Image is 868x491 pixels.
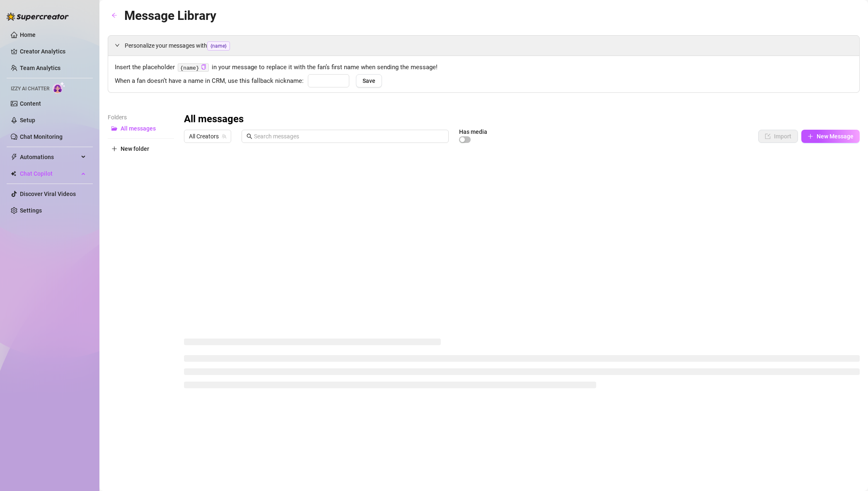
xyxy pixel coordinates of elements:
span: search [247,133,252,139]
span: Insert the placeholder in your message to replace it with the fan’s first name when sending the m... [115,63,853,73]
span: When a fan doesn’t have a name in CRM, use this fallback nickname: [115,76,304,86]
span: Personalize your messages with [125,41,853,51]
span: {name} [207,41,230,51]
a: Team Analytics [20,65,60,71]
img: logo-BBDzfeDw.svg [7,12,69,21]
button: Click to Copy [201,64,206,70]
span: thunderbolt [11,154,17,160]
button: Save [356,74,382,87]
span: expanded [115,43,120,48]
span: Chat Copilot [20,167,79,180]
span: plus [111,146,117,152]
button: New folder [108,142,174,155]
span: Izzy AI Chatter [11,85,49,93]
a: Home [20,31,36,38]
a: Creator Analytics [20,45,86,58]
span: plus [808,133,813,139]
code: {name} [178,63,209,72]
span: copy [201,64,206,70]
a: Settings [20,207,42,214]
a: Discover Viral Videos [20,191,76,197]
span: New folder [121,145,149,152]
input: Search messages [254,132,444,141]
div: Personalize your messages with{name} [108,36,859,56]
img: AI Chatter [53,82,65,94]
a: Setup [20,117,35,123]
article: Message Library [124,6,216,25]
span: team [222,134,227,139]
span: Save [363,77,375,84]
button: New Message [801,130,860,143]
button: All messages [108,122,174,135]
a: Chat Monitoring [20,133,63,140]
h3: All messages [184,113,244,126]
span: New Message [817,133,853,140]
span: All messages [121,125,156,132]
article: Folders [108,113,174,122]
a: Content [20,100,41,107]
button: Import [758,130,798,143]
span: All Creators [189,130,226,143]
span: Automations [20,150,79,164]
span: folder-open [111,126,117,131]
img: Chat Copilot [11,171,16,177]
span: arrow-left [111,12,117,18]
article: Has media [459,129,487,134]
